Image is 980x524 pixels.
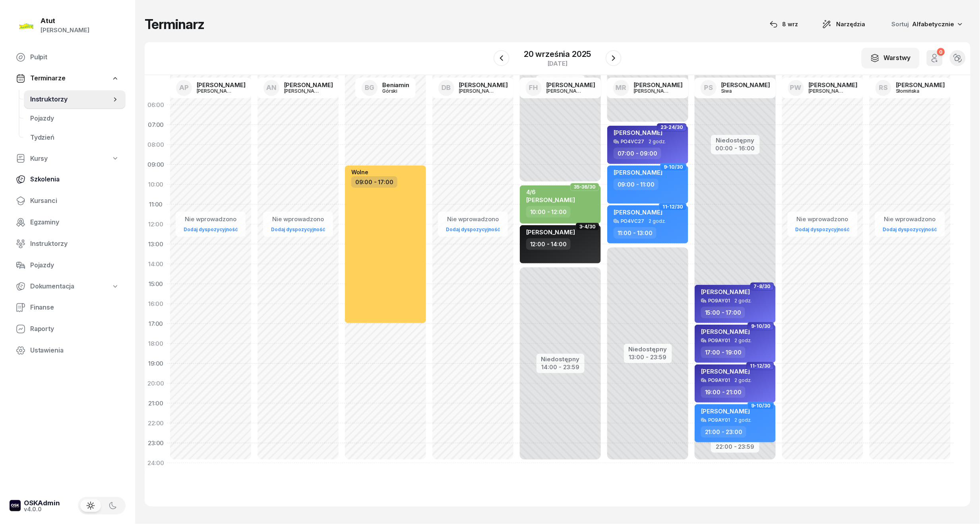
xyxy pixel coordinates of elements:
a: Pulpit [10,48,126,67]
span: 9-10/30 [664,166,683,168]
div: PO4VC27 [621,139,644,144]
div: Beniamin [382,82,409,88]
div: 15:00 [145,274,167,294]
div: 4/6 [526,189,575,195]
span: DB [442,84,451,91]
span: 9-10/30 [751,325,771,327]
div: 24:00 [145,453,167,473]
span: [PERSON_NAME] [614,208,662,216]
span: 2 godz. [649,218,666,224]
a: Kursy [10,150,126,168]
button: Nie wprowadzonoDodaj dyspozycyjność [792,212,853,236]
div: 13:00 - 23:59 [629,352,667,360]
div: 09:00 - 17:00 [351,176,397,188]
a: Dodaj dyspozycyjność [268,225,328,234]
a: MR[PERSON_NAME][PERSON_NAME] [607,78,689,98]
span: FH [529,84,538,91]
span: 2 godz. [735,417,752,423]
div: [PERSON_NAME] [459,88,497,94]
div: 07:00 [145,115,167,135]
a: Egzaminy [10,213,126,232]
span: Dokumentacja [30,281,74,292]
span: Pojazdy [30,260,119,271]
a: RS[PERSON_NAME]Słomińska [869,78,951,98]
span: Raporty [30,324,119,334]
div: [DATE] [524,60,591,66]
span: 23-24/30 [660,127,683,128]
a: AP[PERSON_NAME][PERSON_NAME] [170,78,252,98]
div: PO4VC27 [621,218,644,224]
span: Ustawienia [30,345,119,356]
a: PW[PERSON_NAME][PERSON_NAME] [782,78,864,98]
div: 17:00 - 19:00 [701,347,746,358]
div: [PERSON_NAME] [284,88,322,94]
div: 0 [937,48,945,56]
button: Warstwy [862,48,920,68]
div: Warstwy [870,53,911,63]
div: [PERSON_NAME] [197,88,235,94]
div: Nie wprowadzono [268,214,328,224]
button: Niedostępny13:00 - 23:59 [629,345,667,362]
div: [PERSON_NAME] [41,25,89,35]
span: [PERSON_NAME] [701,368,750,375]
span: PW [790,84,802,91]
span: [PERSON_NAME] [701,288,750,296]
span: 2 godz. [735,378,752,383]
button: 0 [927,50,943,66]
div: 19:00 [145,354,167,374]
div: Górski [382,88,409,94]
span: Narzędzia [837,19,866,29]
a: Dokumentacja [10,277,126,296]
span: Szkolenia [30,174,119,185]
a: Dodaj dyspozycyjność [180,225,241,234]
div: 14:00 - 23:59 [541,362,580,370]
div: Nie wprowadzono [792,214,853,224]
a: DB[PERSON_NAME][PERSON_NAME] [432,78,514,98]
a: Tydzień [24,128,126,147]
div: Wolne [351,169,368,175]
div: Nie wprowadzono [180,214,241,224]
a: BGBeniaminGórski [355,78,416,98]
div: [PERSON_NAME] [809,82,858,88]
div: 00:00 - 16:00 [716,143,755,152]
button: Niedostępny00:00 - 16:00 [716,136,755,153]
span: [PERSON_NAME] [701,328,750,335]
div: Niedostępny [629,346,667,352]
div: 21:00 [145,393,167,413]
div: Nie wprowadzono [880,214,940,224]
div: 23:00 [145,433,167,453]
a: Dodaj dyspozycyjność [443,225,503,234]
div: 13:00 [145,234,167,254]
a: Pojazdy [24,109,126,128]
button: Niedostępny14:00 - 23:59 [541,355,580,372]
button: Nie wprowadzonoDodaj dyspozycyjność [180,212,241,236]
img: logo-xs-dark@2x.png [10,500,21,511]
div: Słomińska [896,88,934,94]
div: [PERSON_NAME] [546,88,585,94]
a: Instruktorzy [24,90,126,109]
span: BG [365,84,374,91]
div: 20:00 [145,374,167,393]
div: [PERSON_NAME] [284,82,333,88]
span: 7-8/30 [754,286,771,287]
div: 19:00 - 21:00 [701,386,746,398]
div: 20 września 2025 [524,50,591,58]
span: 2 godz. [735,298,752,304]
a: Ustawienia [10,341,126,360]
span: 9-10/30 [751,405,771,407]
a: Dodaj dyspozycyjność [792,225,853,234]
div: 07:00 - 09:00 [614,148,661,159]
div: PO9AY01 [708,378,730,383]
button: Sortuj Alfabetycznie [882,16,970,33]
span: Alfabetycznie [912,20,955,28]
div: [PERSON_NAME] [546,82,595,88]
div: [PERSON_NAME] [459,82,508,88]
span: MR [616,84,626,91]
span: Terminarze [30,73,65,84]
button: Narzędzia [815,16,873,32]
a: Dodaj dyspozycyjność [880,225,940,234]
span: AN [266,84,277,91]
span: Pojazdy [30,113,119,124]
div: 10:00 - 12:00 [526,206,571,218]
div: 16:00 [145,294,167,314]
